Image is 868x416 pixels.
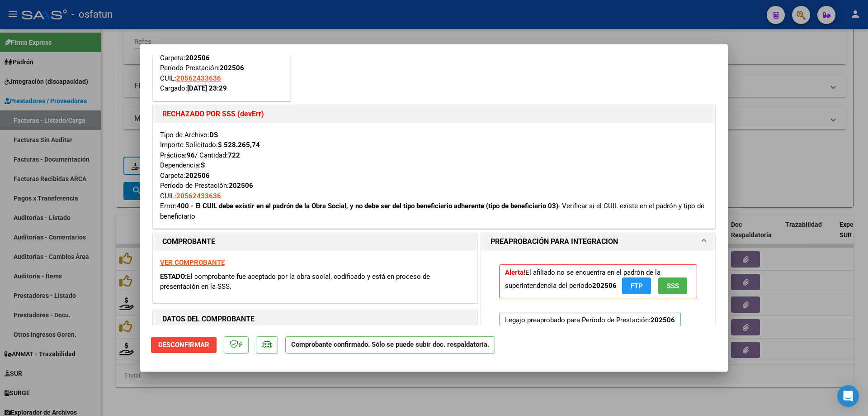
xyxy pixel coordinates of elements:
strong: 202506 [592,282,617,290]
button: FTP [622,277,651,294]
button: SSS [658,277,687,294]
span: ESTADO: [160,273,187,281]
span: SSS [667,282,679,290]
strong: 722 [228,151,240,159]
strong: $ 528.265,74 [218,141,260,149]
strong: S [201,161,205,169]
a: VER COMPROBANTE [160,258,225,267]
button: Desconfirmar [151,337,217,353]
span: Desconfirmar [158,341,209,349]
strong: DATOS DEL COMPROBANTE [162,315,255,323]
strong: DS [209,131,218,139]
span: 20562433636 [176,74,221,82]
strong: 202506 [220,64,244,72]
div: Ver Legajo Asociado [505,325,568,335]
strong: COMPROBANTE [162,237,215,246]
strong: Alerta! [505,268,525,277]
p: Comprobante confirmado. Sólo se puede subir doc. respaldatoria. [285,336,495,354]
strong: 202506 [185,172,210,180]
strong: 400 - El CUIL debe existir en el padrón de la Obra Social, y no debe ser del tipo beneficiario ad... [177,202,558,210]
h1: PREAPROBACIÓN PARA INTEGRACION [491,236,618,247]
span: FTP [631,282,643,290]
strong: 202506 [229,182,253,190]
span: El afiliado no se encuentra en el padrón de la superintendencia del período [505,268,687,290]
h1: RECHAZADO POR SSS (devErr) [162,109,706,120]
span: 20562433636 [176,192,221,200]
div: Tipo de Archivo: Importe Solicitado: Práctica: / Cantidad: Dependencia: Carpeta: Período de Prest... [160,130,708,222]
strong: 202506 [185,54,210,62]
strong: 202506 [651,316,675,324]
p: Legajo preaprobado para Período de Prestación: [499,312,681,399]
div: Open Intercom Messenger [837,385,859,407]
span: El comprobante fue aceptado por la obra social, codificado y está en proceso de presentación en l... [160,273,430,291]
mat-expansion-panel-header: PREAPROBACIÓN PARA INTEGRACION [481,233,715,251]
strong: [DATE] 23:29 [187,84,227,92]
strong: 96 [187,151,195,159]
